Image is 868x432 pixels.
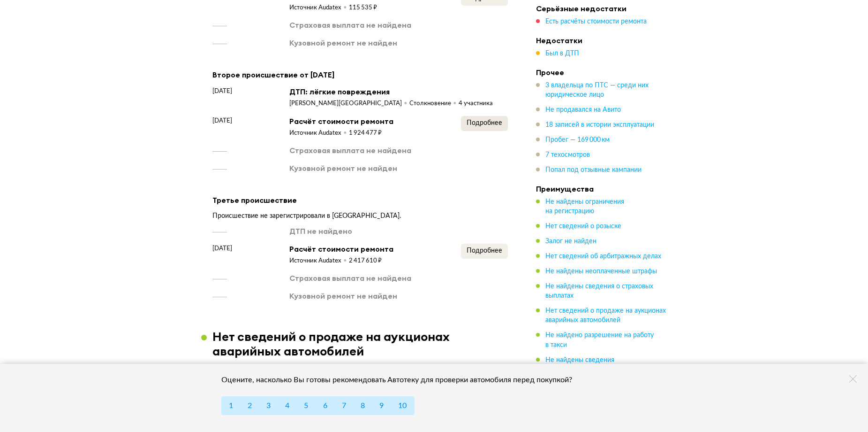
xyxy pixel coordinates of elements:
span: [DATE] [212,116,232,125]
button: 8 [353,396,372,415]
span: [DATE] [212,86,232,96]
span: Не продавался на Авито [545,107,621,113]
button: Подробнее [461,116,508,131]
span: Не найдены сведения о страховых выплатах [545,283,653,299]
button: 6 [316,396,335,415]
button: 2 [240,396,259,415]
span: 7 [342,402,346,409]
div: ДТП: лёгкие повреждения [289,86,493,97]
span: 5 [304,402,308,409]
div: Кузовной ремонт не найден [289,291,397,301]
span: Подробнее [467,247,502,254]
span: 10 [398,402,407,409]
div: Столкновение [409,100,459,108]
span: Залог не найден [545,238,596,245]
span: 18 записей в истории эксплуатации [545,122,654,128]
span: Нет сведений об арбитражных делах [545,253,661,260]
span: Пробег — 169 000 км [545,137,610,143]
button: 1 [221,396,241,415]
div: Кузовной ремонт не найден [289,38,397,48]
div: [PERSON_NAME][GEOGRAPHIC_DATA] [289,100,409,108]
span: 7 техосмотров [545,152,590,158]
span: 6 [323,402,327,409]
span: Не найдены сведения об использовании в каршеринге [545,356,645,372]
div: Кузовной ремонт не найден [289,163,397,173]
div: Происшествие не зарегистрировали в [GEOGRAPHIC_DATA]. [212,212,508,220]
button: 9 [372,396,391,415]
h4: Прочее [536,68,667,77]
button: 10 [391,396,414,415]
div: Источник Audatex [289,257,349,265]
span: Подробнее [467,120,502,126]
h4: Недостатки [536,36,667,45]
p: Мы проверили базы данных наших партнёров. [212,363,508,372]
h4: Серьёзные недостатки [536,4,667,13]
span: Был в ДТП [545,50,579,57]
div: Источник Audatex [289,129,349,138]
div: Третье происшествие [212,194,508,206]
button: Подробнее [461,244,508,259]
span: Не найдено разрешение на работу в такси [545,332,654,348]
div: Оцените, насколько Вы готовы рекомендовать Автотеку для проверки автомобиля перед покупкой? [221,375,585,385]
div: 1 924 477 ₽ [349,129,382,138]
span: Не найдены неоплаченные штрафы [545,268,657,275]
div: 2 417 610 ₽ [349,257,382,265]
div: Источник Audatex [289,4,349,12]
div: Страховая выплата не найдена [289,20,411,30]
span: Не найдены ограничения на регистрацию [545,199,624,215]
span: 3 владельца по ПТС — среди них юридическое лицо [545,82,649,98]
span: 9 [379,402,384,409]
h4: Преимущества [536,184,667,193]
span: 4 [285,402,289,409]
button: 5 [296,396,316,415]
div: 115 535 ₽ [349,4,377,12]
div: Расчёт стоимости ремонта [289,244,393,254]
span: [DATE] [212,244,232,253]
div: Страховая выплата не найдена [289,273,411,283]
h3: Нет сведений о продаже на аукционах аварийных автомобилей [212,329,519,358]
div: Страховая выплата не найдена [289,145,411,155]
span: 1 [229,402,233,409]
span: Нет сведений о продаже на аукционах аварийных автомобилей [545,308,666,324]
button: 4 [278,396,297,415]
span: Нет сведений о розыске [545,223,621,230]
div: 4 участника [459,100,493,108]
button: 7 [334,396,354,415]
span: 8 [361,402,365,409]
span: 2 [248,402,252,409]
span: Есть расчёты стоимости ремонта [545,18,647,25]
button: 3 [259,396,278,415]
div: Расчёт стоимости ремонта [289,116,393,126]
div: Второе происшествие от [DATE] [212,69,508,81]
div: ДТП не найдено [289,226,352,236]
span: Попал под отзывные кампании [545,167,642,173]
span: 3 [266,402,271,409]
